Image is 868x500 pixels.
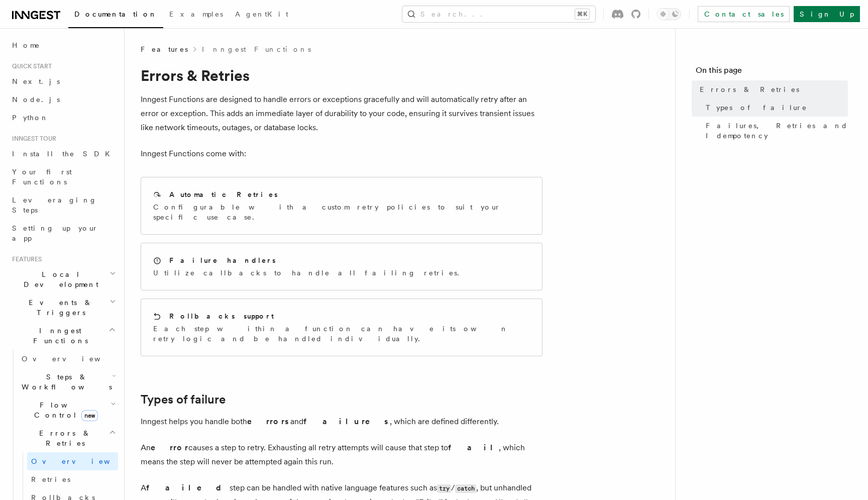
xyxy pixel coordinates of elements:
[169,311,274,321] h2: Rollbacks support
[235,10,288,18] span: AgentKit
[141,441,542,469] p: An causes a step to retry. Exhausting all retry attempts will cause that step to , which means th...
[18,396,118,424] button: Flow Controlnew
[8,36,118,54] a: Home
[141,147,542,161] p: Inngest Functions come with:
[22,355,125,363] span: Overview
[8,297,110,318] span: Events & Triggers
[437,484,451,493] code: try
[153,268,465,278] p: Utilize callbacks to handle all failing retries.
[8,326,108,346] span: Inngest Functions
[247,417,290,426] strong: errors
[12,114,49,122] span: Python
[141,177,542,235] a: Automatic RetriesConfigurable with a custom retry policies to suit your specific use case.
[141,92,542,135] p: Inngest Functions are designed to handle errors or exceptions gracefully and will automatically r...
[8,90,118,109] a: Node.js
[141,243,542,290] a: Failure handlersUtilize callbacks to handle all failing retries.
[8,145,118,163] a: Install the SDK
[163,3,229,27] a: Examples
[696,64,848,80] h4: On this page
[141,415,542,429] p: Inngest helps you handle both and , which are defined differently.
[702,117,848,145] a: Failures, Retries and Idempotency
[18,428,109,448] span: Errors & Retries
[12,77,60,85] span: Next.js
[12,224,98,242] span: Setting up your app
[8,255,42,263] span: Features
[8,191,118,219] a: Leveraging Steps
[448,443,499,452] strong: fail
[8,109,118,127] a: Python
[8,293,118,322] button: Events & Triggers
[8,72,118,90] a: Next.js
[696,80,848,98] a: Errors & Retries
[27,470,118,488] a: Retries
[8,269,110,289] span: Local Development
[202,44,311,54] a: Inngest Functions
[18,424,118,452] button: Errors & Retries
[700,84,799,94] span: Errors & Retries
[151,443,188,452] strong: error
[18,400,111,420] span: Flow Control
[68,3,163,28] a: Documentation
[153,202,530,222] p: Configurable with a custom retry policies to suit your specific use case.
[141,44,188,54] span: Features
[146,483,230,492] strong: failed
[8,219,118,247] a: Setting up your app
[169,10,223,18] span: Examples
[31,475,70,483] span: Retries
[657,8,681,20] button: Toggle dark mode
[303,417,390,426] strong: failures
[12,95,60,104] span: Node.js
[8,322,118,350] button: Inngest Functions
[12,40,40,50] span: Home
[702,98,848,117] a: Types of failure
[74,10,157,18] span: Documentation
[141,66,542,84] h1: Errors & Retries
[794,6,860,22] a: Sign Up
[706,121,848,141] span: Failures, Retries and Idempotency
[402,6,595,22] button: Search...⌘K
[141,298,542,356] a: Rollbacks supportEach step within a function can have its own retry logic and be handled individu...
[169,255,276,265] h2: Failure handlers
[31,457,135,465] span: Overview
[141,392,226,407] a: Types of failure
[18,350,118,368] a: Overview
[169,189,278,199] h2: Automatic Retries
[18,372,112,392] span: Steps & Workflows
[12,150,116,158] span: Install the SDK
[8,62,52,70] span: Quick start
[12,196,97,214] span: Leveraging Steps
[27,452,118,470] a: Overview
[229,3,294,27] a: AgentKit
[81,410,98,421] span: new
[575,9,589,19] kbd: ⌘K
[698,6,790,22] a: Contact sales
[8,163,118,191] a: Your first Functions
[12,168,72,186] span: Your first Functions
[8,135,56,143] span: Inngest tour
[455,484,476,493] code: catch
[8,265,118,293] button: Local Development
[18,368,118,396] button: Steps & Workflows
[706,103,807,113] span: Types of failure
[153,324,530,344] p: Each step within a function can have its own retry logic and be handled individually.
